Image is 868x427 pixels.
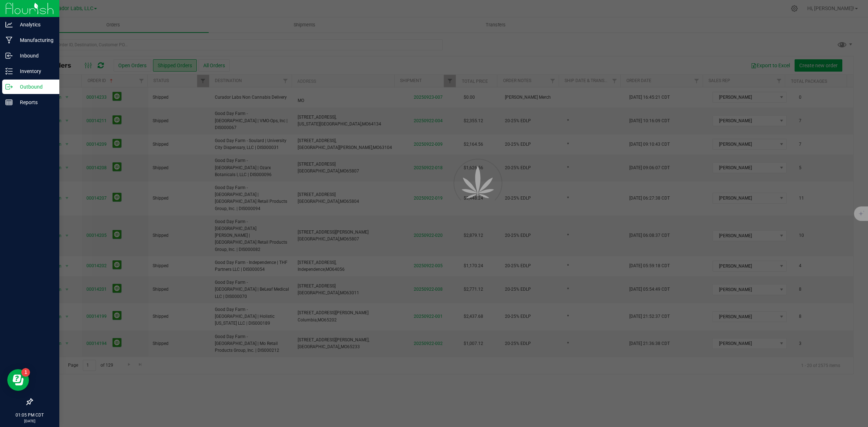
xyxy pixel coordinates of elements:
[21,368,30,377] iframe: Resource center unread badge
[13,67,56,76] p: Inventory
[5,52,13,59] inline-svg: Inbound
[13,36,56,44] p: Manufacturing
[5,83,13,90] inline-svg: Outbound
[13,82,56,91] p: Outbound
[5,99,13,106] inline-svg: Reports
[5,68,13,75] inline-svg: Inventory
[13,98,56,107] p: Reports
[13,20,56,29] p: Analytics
[7,369,29,391] iframe: Resource center
[13,51,56,60] p: Inbound
[5,21,13,28] inline-svg: Analytics
[3,418,56,424] p: [DATE]
[3,412,56,418] p: 01:05 PM CDT
[5,37,13,44] inline-svg: Manufacturing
